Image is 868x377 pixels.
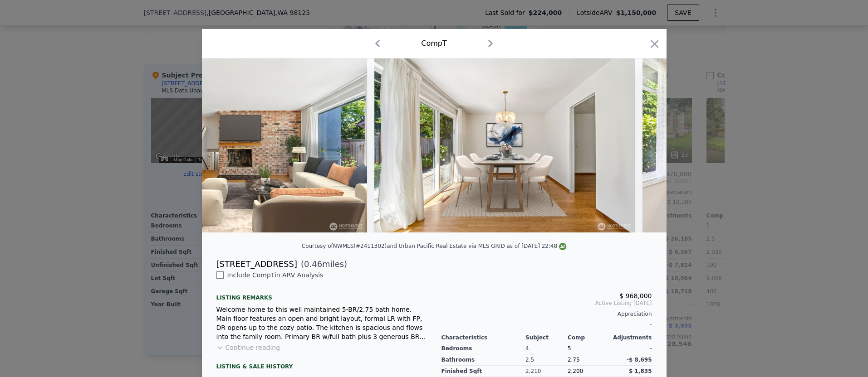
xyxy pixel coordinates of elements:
div: - [441,318,652,330]
span: $ 968,000 [619,292,652,300]
div: Listing remarks [216,287,427,301]
div: [STREET_ADDRESS] [216,258,297,271]
div: Bathrooms [441,354,526,366]
span: -$ 8,695 [627,357,652,363]
span: 0.46 [304,259,322,269]
span: 5 [568,345,571,352]
img: Property Img [106,58,367,232]
div: Welcome home to this well maintained 5-BR/2.75 bath home. Main floor features an open and bright ... [216,305,427,341]
div: LISTING & SALE HISTORY [216,363,427,372]
img: NWMLS Logo [559,243,566,250]
div: 2.5 [525,354,568,366]
div: Bedrooms [441,343,526,354]
img: Property Img [374,58,635,232]
span: Include Comp T in ARV Analysis [224,271,327,279]
button: Continue reading [216,343,280,352]
div: Subject [525,334,568,341]
div: Appreciation [441,310,652,318]
div: Characteristics [441,334,526,341]
div: Comp [568,334,610,341]
div: Adjustments [610,334,652,341]
span: $ 1,835 [629,368,652,374]
div: Courtesy of NWMLS (#2411302) and Urban Pacific Real Estate via MLS GRID as of [DATE] 22:48 [302,243,566,249]
span: ( miles) [297,258,347,271]
span: Active Listing [DATE] [441,300,652,307]
div: 2,210 [525,366,568,377]
span: 2,200 [568,368,583,374]
div: Comp T [421,38,446,49]
div: 4 [525,343,568,354]
div: Finished Sqft [441,366,526,377]
div: 2.75 [568,354,610,366]
div: - [610,343,652,354]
